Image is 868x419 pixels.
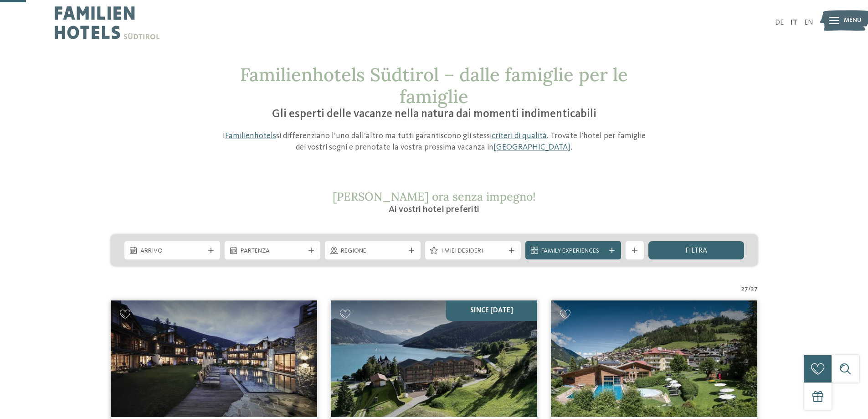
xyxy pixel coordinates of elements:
[218,130,651,153] p: I si differenziano l’uno dall’altro ma tutti garantiscono gli stessi . Trovate l’hotel per famigl...
[331,300,537,417] img: Cercate un hotel per famiglie? Qui troverete solo i migliori!
[341,247,405,256] span: Regione
[272,109,596,120] span: Gli esperti delle vacanze nella natura dai momenti indimenticabili
[751,285,758,294] span: 27
[240,63,628,108] span: Familienhotels Südtirol – dalle famiglie per le famiglie
[140,247,204,256] span: Arrivo
[333,189,536,204] span: [PERSON_NAME] ora senza impegno!
[791,19,797,26] a: IT
[225,132,276,140] a: Familienhotels
[541,247,605,256] span: Family Experiences
[844,16,862,25] span: Menu
[441,247,505,256] span: I miei desideri
[241,247,304,256] span: Partenza
[111,300,317,417] img: Post Alpina - Family Mountain Chalets ****ˢ
[775,19,784,26] a: DE
[551,300,757,417] img: Cercate un hotel per famiglie? Qui troverete solo i migliori!
[741,285,748,294] span: 27
[804,19,813,26] a: EN
[389,205,479,214] span: Ai vostri hotel preferiti
[493,143,570,151] a: [GEOGRAPHIC_DATA]
[492,132,547,140] a: criteri di qualità
[685,247,707,254] span: filtra
[748,285,751,294] span: /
